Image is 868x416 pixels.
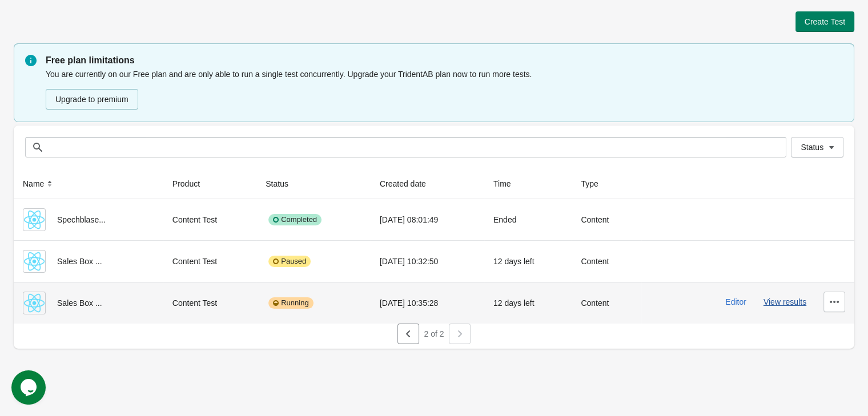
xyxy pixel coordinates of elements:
[268,297,313,309] div: Running
[581,208,632,231] div: Content
[172,292,247,314] div: Content Test
[791,137,843,157] button: Status
[172,208,247,231] div: Content Test
[581,250,632,273] div: Content
[268,214,322,225] div: Completed
[46,67,843,111] div: You are currently on our Free plan and are only able to run a single test concurrently. Upgrade y...
[380,292,475,314] div: [DATE] 10:35:28
[23,250,154,273] div: Sales Box ...
[805,17,845,26] span: Create Test
[380,208,475,231] div: [DATE] 08:01:49
[489,173,527,194] button: Time
[375,173,442,194] button: Created date
[493,292,562,314] div: 12 days left
[725,297,746,306] button: Editor
[46,54,843,67] p: Free plan limitations
[168,173,216,194] button: Product
[46,89,138,110] button: Upgrade to premium
[795,11,854,32] button: Create Test
[23,208,154,231] div: Spechblase...
[801,143,823,152] span: Status
[172,250,247,273] div: Content Test
[493,250,562,273] div: 12 days left
[576,173,614,194] button: Type
[380,250,475,273] div: [DATE] 10:32:50
[763,297,806,306] button: View results
[581,292,632,314] div: Content
[23,292,154,314] div: Sales Box ...
[268,256,311,267] div: Paused
[493,208,562,231] div: Ended
[424,329,444,338] span: 2 of 2
[261,173,304,194] button: Status
[18,173,60,194] button: Name
[11,370,48,405] iframe: chat widget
